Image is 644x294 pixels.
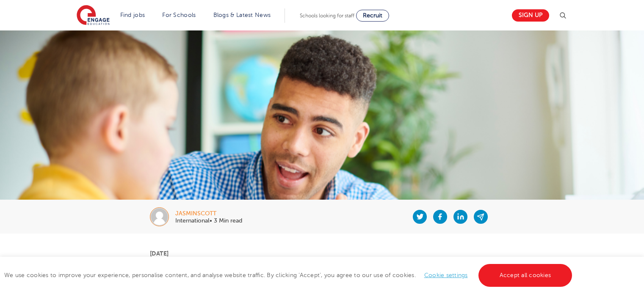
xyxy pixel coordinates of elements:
[356,10,389,22] a: Recruit
[175,218,242,224] p: International• 3 Min read
[300,13,354,19] span: Schools looking for staff
[77,5,110,26] img: Engage Education
[512,9,549,22] a: Sign up
[213,12,271,18] a: Blogs & Latest News
[150,250,494,256] p: [DATE]
[175,211,242,217] div: jasminscott
[120,12,145,18] a: Find jobs
[478,264,572,287] a: Accept all cookies
[424,272,468,278] a: Cookie settings
[363,12,382,19] span: Recruit
[4,272,574,278] span: We use cookies to improve your experience, personalise content, and analyse website traffic. By c...
[162,12,196,18] a: For Schools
